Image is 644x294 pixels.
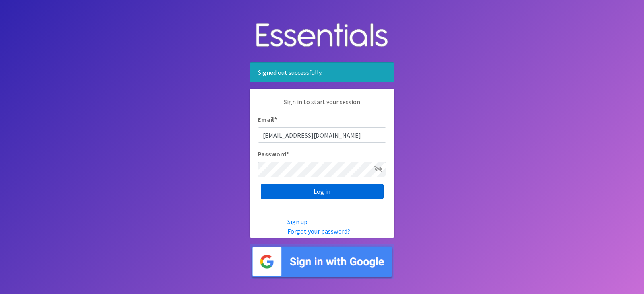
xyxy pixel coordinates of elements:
label: Password [258,149,289,159]
p: Sign in to start your session [258,97,386,115]
abbr: required [274,115,277,123]
input: Log in [261,184,384,199]
a: Forgot your password? [287,227,350,235]
label: Email [258,115,277,124]
abbr: required [286,150,289,158]
a: Sign up [287,218,308,226]
img: Human Essentials [250,15,394,56]
div: Signed out successfully. [250,62,394,82]
img: Sign in with Google [250,244,394,279]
